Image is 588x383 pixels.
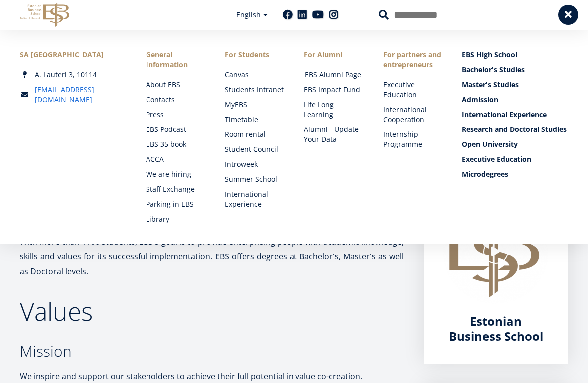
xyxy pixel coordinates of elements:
a: Library [146,214,205,224]
a: Microdegrees [462,169,568,179]
a: Introweek [225,159,284,169]
a: Students Intranet [225,85,284,95]
a: About EBS [146,80,205,90]
a: [EMAIL_ADDRESS][DOMAIN_NAME] [35,85,126,105]
a: Alumni - Update Your Data [304,125,363,144]
p: Founded in [DATE], EBS is the oldest privately owned business university in the [GEOGRAPHIC_DATA]... [20,219,404,279]
a: EBS Impact Fund [304,85,363,95]
a: EBS Alumni Page [305,70,364,80]
a: MyEBS [225,100,284,110]
a: Summer School [225,174,284,184]
span: For Alumni [304,50,363,60]
a: Parking in EBS [146,199,205,209]
a: Press [146,110,205,120]
a: EBS High School [462,50,568,60]
a: Student Council [225,144,284,154]
a: Bachelor's Studies [462,65,568,75]
a: Linkedin [297,10,307,20]
a: Admission [462,95,568,105]
div: SA [GEOGRAPHIC_DATA] [20,50,126,60]
a: Research and Doctoral Studies [462,125,568,134]
h3: Mission [20,344,404,359]
a: EBS Podcast [146,125,205,134]
div: A. Lauteri 3, 10114 [20,70,126,80]
a: Instagram [329,10,339,20]
a: EBS 35 book [146,139,205,149]
a: Internship Programme [383,129,442,149]
a: We are hiring [146,169,205,179]
a: Life Long Learning [304,100,363,120]
span: For partners and entrepreneurs [383,50,442,70]
span: Estonian Business School [449,313,543,344]
a: Open University [462,139,568,149]
h2: Values [20,299,404,324]
a: Facebook [283,10,293,20]
a: Youtube [312,10,324,20]
a: International Experience [462,110,568,120]
a: Staff Exchange [146,184,205,194]
a: ACCA [146,154,205,164]
a: Executive Education [462,154,568,164]
span: General Information [146,50,205,70]
a: Executive Education [383,80,442,100]
a: Estonian Business School [443,314,548,344]
a: Master's Studies [462,80,568,90]
a: International Cooperation [383,105,442,125]
a: Canvas [225,70,284,80]
a: Contacts [146,95,205,105]
a: For Students [225,50,284,60]
a: Room rental [225,129,284,139]
a: International Experience [225,189,284,209]
a: Timetable [225,115,284,125]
